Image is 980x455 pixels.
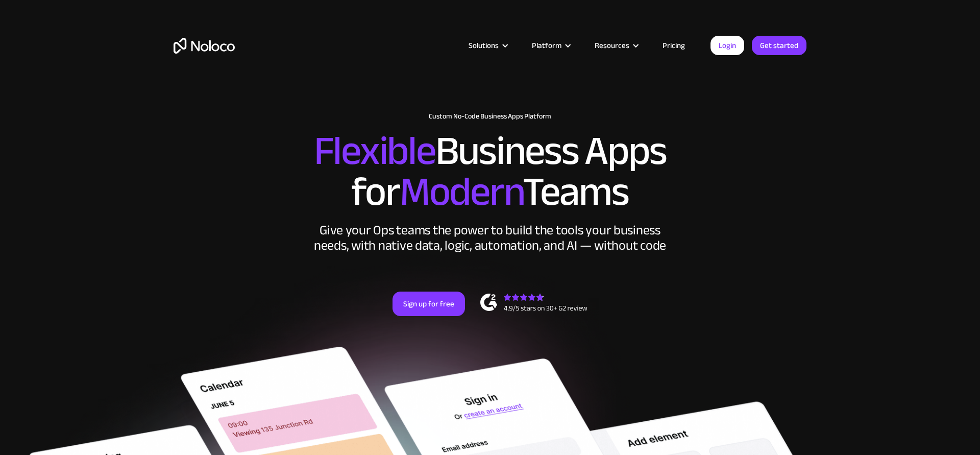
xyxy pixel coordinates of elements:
[311,223,669,253] div: Give your Ops teams the power to build the tools your business needs, with native data, logic, au...
[519,39,582,52] div: Platform
[710,36,744,55] a: Login
[174,112,806,121] h1: Custom No-Code Business Apps Platform
[393,292,465,316] a: Sign up for free
[595,39,629,52] div: Resources
[582,39,650,52] div: Resources
[469,39,499,52] div: Solutions
[174,131,806,212] h2: Business Apps for Teams
[532,39,561,52] div: Platform
[456,39,519,52] div: Solutions
[752,36,806,55] a: Get started
[314,113,435,189] span: Flexible
[174,38,235,54] a: home
[400,154,523,230] span: Modern
[650,39,698,52] a: Pricing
